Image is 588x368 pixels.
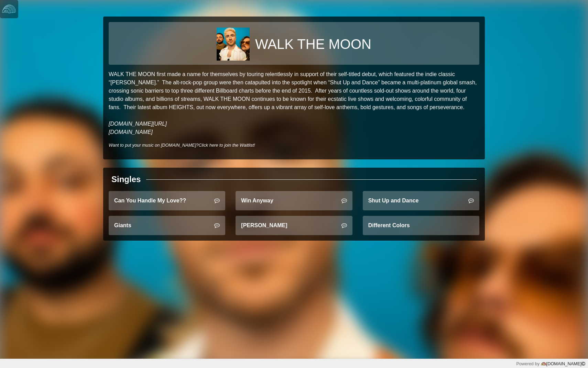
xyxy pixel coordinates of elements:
a: [PERSON_NAME] [236,216,352,235]
a: Shut Up and Dance [363,191,479,210]
div: Singles [111,173,141,186]
a: [DOMAIN_NAME][URL] [109,121,167,127]
a: Different Colors [363,216,479,235]
a: Giants [109,216,225,235]
a: Win Anyway [236,191,352,210]
img: logo-color-e1b8fa5219d03fcd66317c3d3cfaab08a3c62fe3c3b9b34d55d8365b78b1766b.png [541,361,546,367]
img: logo-white-4c48a5e4bebecaebe01ca5a9d34031cfd3d4ef9ae749242e8c4bf12ef99f53e8.png [2,2,16,16]
i: Want to put your music on [DOMAIN_NAME]? [109,143,255,148]
div: Powered by [516,360,585,367]
p: WALK THE MOON first made a name for themselves by touring relentlessly in support of their self-t... [109,70,479,136]
a: [DOMAIN_NAME] [540,361,585,366]
a: Click here to join the Waitlist! [198,143,255,148]
a: [DOMAIN_NAME] [109,129,153,135]
img: 338b1fbd381984b11e422ecb6bdac12289548b1f83705eb59faa29187b674643.jpg [217,28,250,61]
a: Can You Handle My Love?? [109,191,225,210]
h1: WALK THE MOON [255,36,371,52]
